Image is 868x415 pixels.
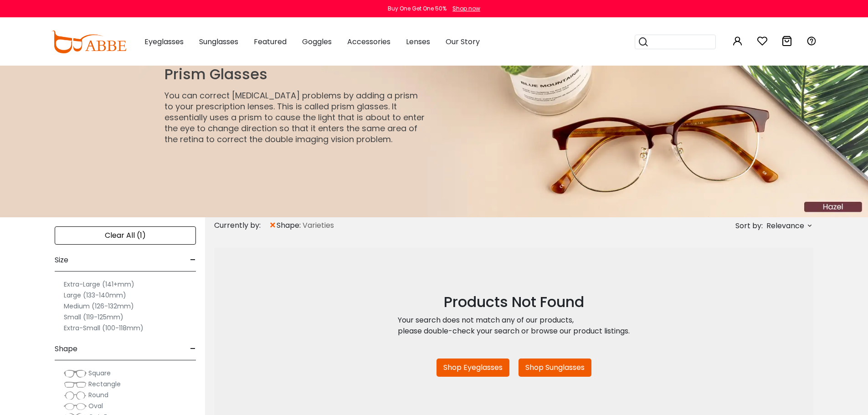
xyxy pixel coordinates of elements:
[398,326,630,337] div: please double-check your search or browse our product listings.
[144,36,184,47] span: Eyeglasses
[64,279,134,290] label: Extra-Large (141+mm)
[214,217,269,234] div: Currently by:
[437,359,509,377] a: Shop Eyeglasses
[51,31,126,53] img: abbeglasses.com
[448,5,480,12] a: Shop now
[446,36,480,47] span: Our Story
[190,249,196,271] span: -
[88,379,121,389] span: Rectangle
[190,338,196,360] span: -
[55,338,77,360] span: Shape
[64,312,123,323] label: Small (119-125mm)
[64,323,144,333] label: Extra-Small (100-118mm)
[139,66,868,217] img: 1648191684590.jpg
[64,369,87,378] img: Square.png
[164,90,427,145] p: You can correct [MEDICAL_DATA] problems by adding a prism to your prescription lenses. This is ca...
[302,36,332,47] span: Goggles
[398,315,630,326] div: Your search does not match any of our products,
[199,36,238,47] span: Sunglasses
[269,217,277,234] span: ×
[64,290,126,301] label: Large (133-140mm)
[254,36,287,47] span: Featured
[766,218,804,234] span: Relevance
[406,36,430,47] span: Lenses
[519,359,591,377] a: Shop Sunglasses
[64,301,134,312] label: Medium (126-132mm)
[88,369,111,378] span: Square
[388,5,447,13] div: Buy One Get One 50%
[55,249,68,271] span: Size
[88,390,108,400] span: Round
[164,66,427,83] h1: Prism Glasses
[398,293,630,311] h2: Products Not Found
[303,220,334,231] span: Varieties
[452,5,480,13] div: Shop now
[55,226,196,245] div: Clear All (1)
[64,391,87,400] img: Round.png
[88,401,103,410] span: Oval
[64,402,87,411] img: Oval.png
[64,380,87,389] img: Rectangle.png
[347,36,390,47] span: Accessories
[735,220,763,231] span: Sort by:
[277,220,303,231] span: shape:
